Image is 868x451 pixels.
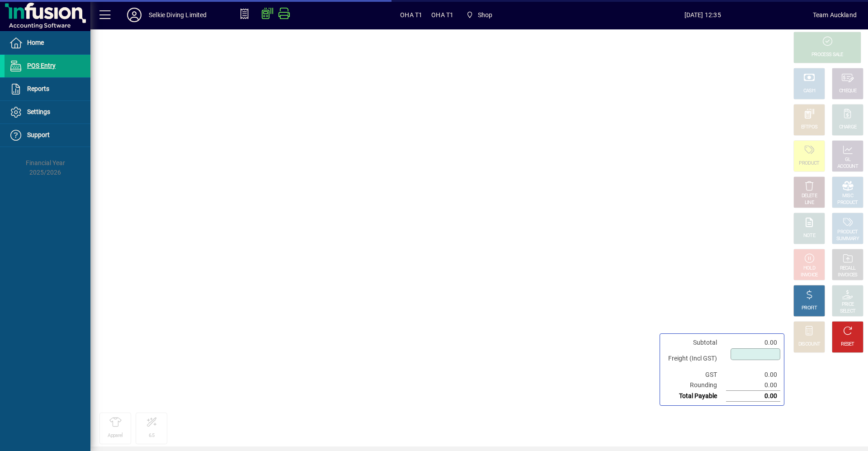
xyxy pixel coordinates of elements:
[799,160,819,167] div: PRODUCT
[726,391,780,402] td: 0.00
[801,272,817,279] div: INVOICE
[27,85,49,92] span: Reports
[803,265,815,272] div: HOLD
[811,52,843,58] div: PROCESS SALE
[400,8,422,22] span: OHA T1
[839,124,857,131] div: CHARGE
[845,157,851,163] div: GL
[837,199,858,206] div: PRODUCT
[841,341,854,348] div: RESET
[842,301,854,308] div: PRICE
[839,88,856,95] div: CHEQUE
[813,8,857,22] div: Team Auckland
[593,8,813,22] span: [DATE] 12:35
[840,308,856,315] div: SELECT
[802,193,817,199] div: DELETE
[664,391,726,402] td: Total Payable
[5,124,90,147] a: Support
[5,101,90,123] a: Settings
[5,78,90,100] a: Reports
[842,193,853,199] div: MISC
[805,199,814,206] div: LINE
[798,341,820,348] div: DISCOUNT
[802,305,817,312] div: PROFIT
[27,62,56,69] span: POS Entry
[27,39,44,46] span: Home
[431,8,453,22] span: OHA T1
[840,265,856,272] div: RECALL
[803,88,815,95] div: CASH
[726,370,780,380] td: 0.00
[837,229,858,236] div: PRODUCT
[726,380,780,391] td: 0.00
[27,131,50,138] span: Support
[149,432,155,439] div: 6.5
[27,108,50,115] span: Settings
[838,272,857,279] div: INVOICES
[108,432,123,439] div: Apparel
[664,348,726,370] td: Freight (Incl GST)
[664,380,726,391] td: Rounding
[803,233,815,239] div: NOTE
[149,8,207,22] div: Selkie Diving Limited
[5,32,90,54] a: Home
[726,337,780,348] td: 0.00
[664,337,726,348] td: Subtotal
[837,163,858,170] div: ACCOUNT
[664,370,726,380] td: GST
[120,7,149,23] button: Profile
[801,124,818,131] div: EFTPOS
[836,236,859,242] div: SUMMARY
[478,8,493,22] span: Shop
[462,7,496,23] span: Shop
